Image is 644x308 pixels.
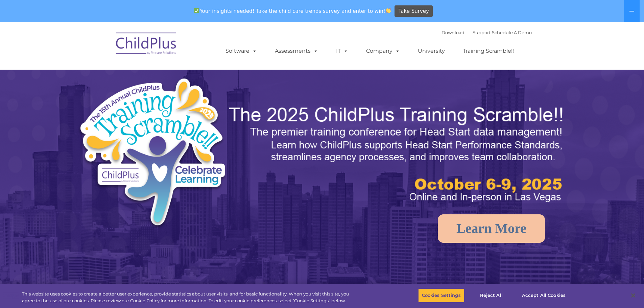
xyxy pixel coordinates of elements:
[219,44,264,58] a: Software
[191,4,394,18] span: Your insights needed! Take the child care trends survey and enter to win!
[492,30,532,35] a: Schedule A Demo
[399,5,429,17] span: Take Survey
[22,291,354,304] div: This website uses cookies to create a better user experience, provide statistics about user visit...
[473,30,491,35] a: Support
[329,44,355,58] a: IT
[194,8,199,13] img: ✅
[470,288,512,303] button: Reject All
[626,288,641,303] button: Close
[94,45,115,50] span: Last name
[438,214,545,243] a: Learn More
[94,72,123,77] span: Phone number
[113,28,180,62] img: ChildPlus by Procare Solutions
[456,44,521,58] a: Training Scramble!!
[386,8,391,13] img: 👏
[442,30,532,35] font: |
[411,44,452,58] a: University
[418,288,464,303] button: Cookies Settings
[395,5,433,17] a: Take Survey
[359,44,407,58] a: Company
[268,44,325,58] a: Assessments
[518,288,569,303] button: Accept All Cookies
[442,30,464,35] a: Download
